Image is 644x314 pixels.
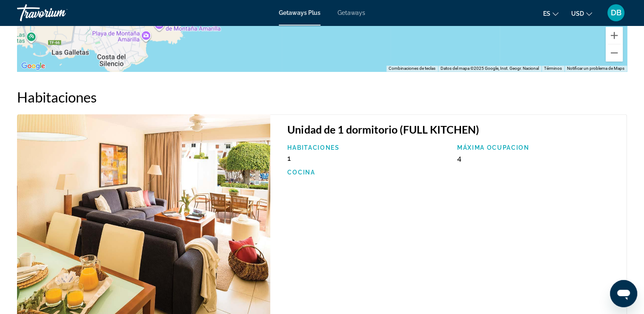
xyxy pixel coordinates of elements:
img: Google [19,60,47,71]
p: Habitaciones [287,144,448,151]
span: USD [571,10,584,17]
iframe: Botón para iniciar la ventana de mensajería [610,280,637,307]
a: Términos (se abre en una nueva pestaña) [544,66,562,71]
button: User Menu [605,4,627,22]
a: Getaways [338,9,365,16]
button: Ampliar [606,27,623,44]
h3: Unidad de 1 dormitorio (FULL KITCHEN) [287,123,618,136]
a: Abre esta zona en Google Maps (se abre en una nueva ventana) [19,60,47,71]
button: Change currency [571,7,592,20]
button: Reducir [606,44,623,61]
a: Travorium [17,2,102,24]
h2: Habitaciones [17,88,627,106]
a: Notificar un problema de Maps [567,66,624,71]
button: Combinaciones de teclas [389,66,435,71]
span: 4 [457,154,461,163]
a: Getaways Plus [279,9,321,16]
span: DB [611,9,621,17]
button: Change language [543,7,558,20]
span: Datos del mapa ©2025 Google, Inst. Geogr. Nacional [441,66,539,71]
p: Cocina [287,169,448,176]
span: es [543,10,550,17]
p: Máxima ocupacion [457,144,618,151]
span: 1 [287,154,291,163]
